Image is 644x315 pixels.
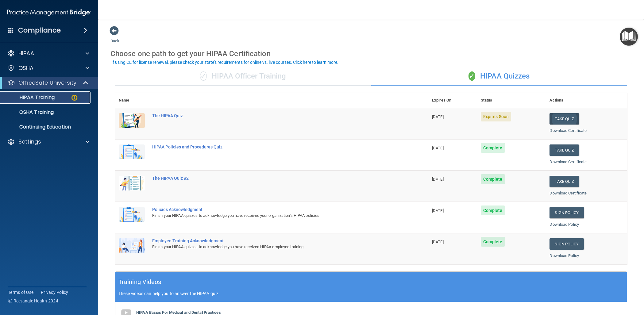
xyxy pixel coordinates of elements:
[481,174,505,184] span: Complete
[550,207,584,218] a: Sign Policy
[469,71,475,81] span: ✓
[546,93,627,108] th: Actions
[18,64,34,72] p: OSHA
[118,291,624,296] p: These videos can help you to answer the HIPAA quiz
[432,177,444,182] span: [DATE]
[432,208,444,213] span: [DATE]
[152,207,398,212] div: Policies Acknowledgment
[550,238,584,250] a: Sign Policy
[550,253,579,258] a: Download Policy
[152,243,398,251] div: Finish your HIPAA quizzes to acknowledge you have received HIPAA employee training.
[8,289,33,295] a: Terms of Use
[136,310,221,315] b: HIPAA Basics For Medical and Dental Practices
[152,113,398,118] div: The HIPAA Quiz
[41,289,68,295] a: Privacy Policy
[550,144,579,156] button: Take Quiz
[110,31,119,43] a: Back
[115,67,371,86] div: HIPAA Officer Training
[550,176,579,187] button: Take Quiz
[110,45,632,63] div: Choose one path to get your HIPAA Certification
[7,50,89,57] a: HIPAA
[481,206,505,215] span: Complete
[481,143,505,153] span: Complete
[550,222,579,227] a: Download Policy
[7,79,89,86] a: OfficeSafe University
[115,93,148,108] th: Name
[7,6,91,19] img: PMB logo
[371,67,627,86] div: HIPAA Quizzes
[550,191,587,195] a: Download Certificate
[4,109,54,115] p: OSHA Training
[432,240,444,244] span: [DATE]
[152,176,398,181] div: The HIPAA Quiz #2
[200,71,207,81] span: ✓
[110,59,339,65] button: If using CE for license renewal, please check your state's requirements for online vs. live cours...
[111,60,338,64] div: If using CE for license renewal, please check your state's requirements for online vs. live cours...
[18,138,41,145] p: Settings
[550,113,579,125] button: Take Quiz
[432,114,444,119] span: [DATE]
[4,94,55,101] p: HIPAA Training
[428,93,477,108] th: Expires On
[18,79,76,86] p: OfficeSafe University
[620,28,638,46] button: Open Resource Center
[7,138,89,145] a: Settings
[481,112,511,121] span: Expires Soon
[152,238,398,243] div: Employee Training Acknowledgment
[432,146,444,150] span: [DATE]
[152,144,398,149] div: HIPAA Policies and Procedures Quiz
[4,124,88,130] p: Continuing Education
[152,212,398,219] div: Finish your HIPAA quizzes to acknowledge you have received your organization’s HIPAA policies.
[71,94,78,102] img: warning-circle.0cc9ac19.png
[118,277,161,287] h5: Training Videos
[8,298,58,304] span: Ⓒ Rectangle Health 2024
[7,64,89,72] a: OSHA
[18,50,34,57] p: HIPAA
[18,26,61,35] h4: Compliance
[550,159,587,164] a: Download Certificate
[550,128,587,133] a: Download Certificate
[481,237,505,247] span: Complete
[477,93,546,108] th: Status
